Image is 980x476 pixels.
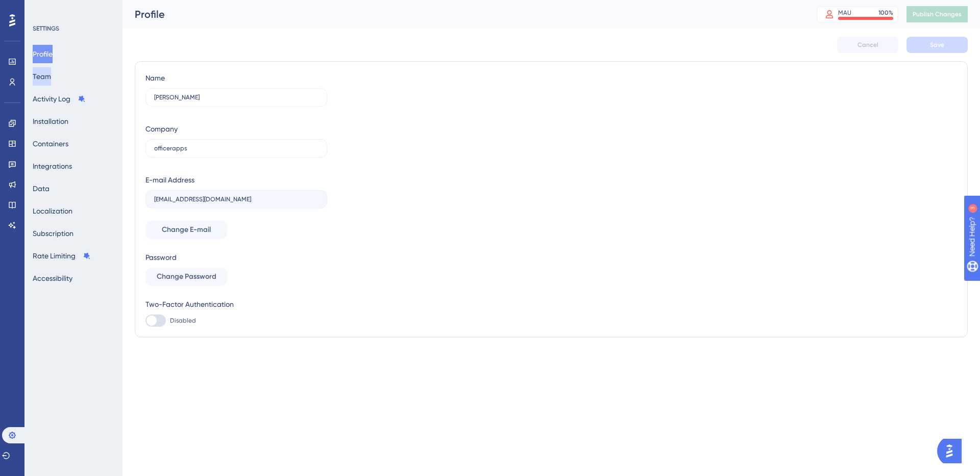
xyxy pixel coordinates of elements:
div: 100 % [878,9,893,17]
button: Team [33,67,51,86]
button: Localization [33,202,72,220]
button: Save [906,37,968,53]
div: MAU [838,9,851,17]
div: E-mail Address [145,174,194,186]
button: Rate Limiting [33,247,91,265]
input: E-mail Address [154,196,318,203]
button: Profile [33,45,53,63]
div: Two-Factor Authentication [145,298,327,310]
button: Subscription [33,224,73,243]
button: Publish Changes [906,6,968,22]
input: Company Name [154,145,318,152]
span: Save [930,41,944,49]
button: Data [33,179,50,198]
button: Installation [33,112,68,130]
button: Change E-mail [145,221,227,239]
span: Cancel [857,41,878,49]
button: Cancel [837,37,898,53]
iframe: UserGuiding AI Assistant Launcher [937,436,968,466]
div: Name [145,72,165,84]
span: Change E-mail [162,224,211,236]
div: Profile [135,7,791,21]
span: Need Help? [24,3,64,15]
span: Change Password [157,271,216,283]
button: Accessibility [33,269,72,287]
div: 3 [71,5,74,13]
button: Integrations [33,157,72,175]
button: Change Password [145,268,227,286]
div: SETTINGS [33,24,115,33]
div: Password [145,251,327,263]
input: Name Surname [154,94,314,101]
span: Disabled [170,316,196,325]
span: Publish Changes [913,10,962,18]
button: Containers [33,135,68,153]
div: Company [145,123,178,135]
button: Activity Log [33,90,86,108]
